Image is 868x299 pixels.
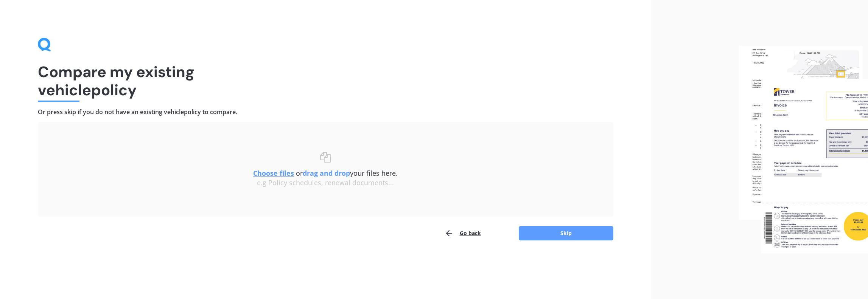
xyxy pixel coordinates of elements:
b: drag and drop [303,169,350,178]
button: Go back [445,226,481,241]
span: or your files here. [253,169,398,178]
h4: Or press skip if you do not have an existing vehicle policy to compare. [38,108,613,116]
img: files.webp [739,46,868,254]
div: e.g Policy schedules, renewal documents... [53,179,598,187]
u: Choose files [253,169,294,178]
button: Skip [519,226,613,240]
h1: Compare my existing vehicle policy [38,63,613,99]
